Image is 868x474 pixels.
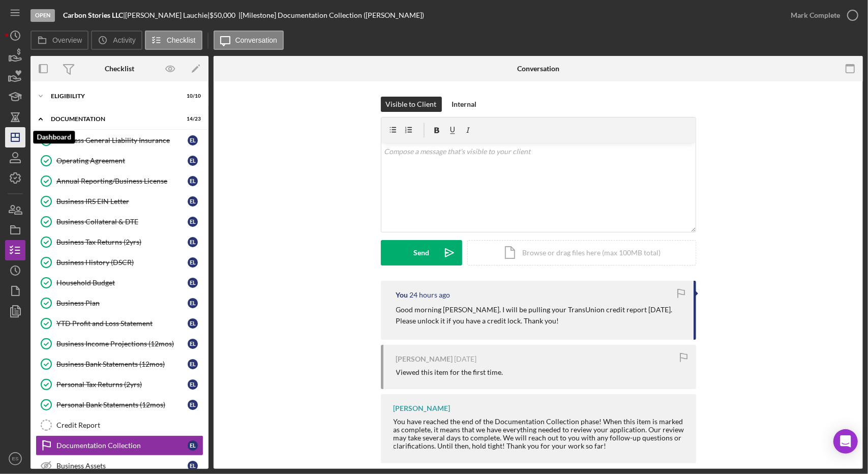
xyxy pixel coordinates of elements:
div: You have reached the end of the Documentation Collection phase! When this item is marked as compl... [394,418,686,450]
div: [PERSON_NAME] Lauchie | [125,11,209,19]
div: Internal [452,97,477,112]
a: Personal Tax Returns (2yrs)EL [36,374,203,395]
a: Documentation CollectionEL [36,435,203,456]
div: Open [31,9,55,22]
button: Internal [447,97,482,112]
div: E L [188,298,198,308]
button: Mark Complete [781,5,863,25]
a: Business Collateral & DTEEL [36,212,203,232]
div: Business Plan [56,299,188,307]
div: E L [188,176,198,186]
b: Carbon Stories LLC [63,11,123,19]
div: YTD Profit and Loss Statement [56,319,188,328]
div: [PERSON_NAME] [394,404,451,412]
div: E L [188,196,198,206]
div: Business Bank Statements (12mos) [56,360,188,368]
div: Annual Reporting/Business License [56,177,188,185]
div: Viewed this item for the first time. [396,368,503,376]
text: ES [12,456,19,462]
a: Business Income Projections (12mos)EL [36,334,203,354]
a: YTD Profit and Loss StatementEL [36,313,203,334]
div: Business Collateral & DTE [56,218,188,226]
div: Documentation Collection [56,441,188,450]
button: Overview [31,31,88,50]
div: E L [188,257,198,268]
button: Conversation [214,31,284,50]
div: Business History (DSCR) [56,258,188,266]
a: Annual Reporting/Business LicenseEL [36,171,203,191]
button: Visible to Client [381,97,442,112]
label: Checklist [167,36,196,44]
a: Business Bank Statements (12mos)EL [36,354,203,374]
div: | [Milestone] Documentation Collection ([PERSON_NAME]) [238,11,424,19]
div: E L [188,359,198,369]
a: Business IRS EIN LetterEL [36,191,203,212]
button: Checklist [145,31,202,50]
div: E L [188,400,198,410]
p: Good morning [PERSON_NAME]. I will be pulling your TransUnion credit report [DATE]. Please unlock... [396,304,683,327]
div: E L [188,461,198,471]
div: Send [413,240,429,265]
label: Activity [113,36,135,44]
a: Operating AgreementEL [36,151,203,171]
time: 2025-08-26 15:07 [455,355,477,363]
div: Operating Agreement [56,157,188,165]
div: E L [188,379,198,390]
span: $50,000 [209,11,235,19]
div: Household Budget [56,279,188,287]
div: E L [188,217,198,227]
a: Household BudgetEL [36,273,203,293]
a: Business General Liability InsuranceEL [36,130,203,151]
a: Business PlanEL [36,293,203,313]
div: E L [188,156,198,166]
div: You [396,291,408,299]
button: ES [5,449,25,469]
div: Business General Liability Insurance [56,136,188,144]
div: E L [188,318,198,329]
label: Overview [52,36,82,44]
div: 14 / 23 [183,116,201,122]
div: 10 / 10 [183,93,201,99]
a: Credit Report [36,415,203,435]
a: Business History (DSCR)EL [36,252,203,273]
div: Business Tax Returns (2yrs) [56,238,188,246]
a: Business Tax Returns (2yrs)EL [36,232,203,252]
div: Business Assets [56,462,188,470]
div: Credit Report [56,421,203,429]
div: Business IRS EIN Letter [56,197,188,205]
div: Documentation [51,116,175,122]
a: Personal Bank Statements (12mos)EL [36,395,203,415]
div: Visible to Client [386,97,437,112]
div: E L [188,278,198,288]
div: | [63,11,125,19]
label: Conversation [235,36,278,44]
div: Eligibility [51,93,175,99]
div: Personal Bank Statements (12mos) [56,401,188,409]
div: Business Income Projections (12mos) [56,340,188,348]
div: E L [188,135,198,145]
div: E L [188,237,198,247]
div: Conversation [517,65,559,73]
div: E L [188,440,198,451]
button: Activity [91,31,142,50]
div: E L [188,339,198,349]
div: Open Intercom Messenger [833,429,858,454]
button: Send [381,240,462,265]
div: Mark Complete [791,5,840,25]
div: [PERSON_NAME] [396,355,453,363]
div: Checklist [105,65,134,73]
div: Personal Tax Returns (2yrs) [56,380,188,389]
time: 2025-09-09 15:07 [410,291,451,299]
